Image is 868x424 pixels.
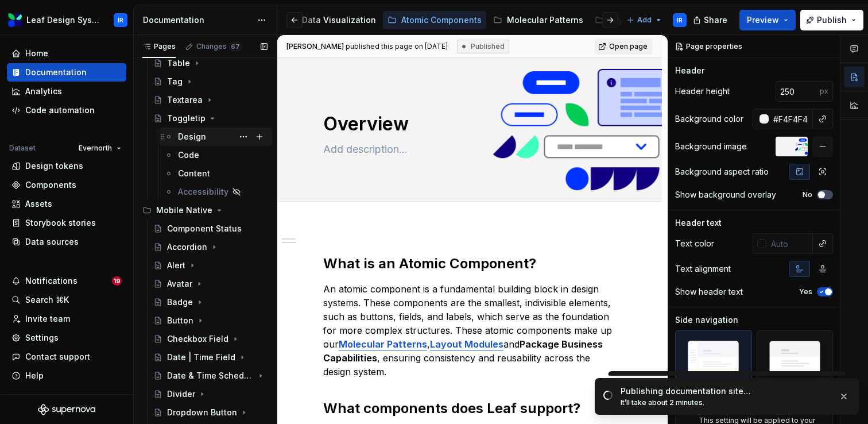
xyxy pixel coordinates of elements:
[149,330,272,348] a: Checkbox Field
[167,223,242,234] div: Component Status
[675,263,731,275] div: Text alignment
[507,14,583,26] div: Molecular Patterns
[25,351,90,363] div: Contact support
[160,146,272,164] a: Code
[609,42,648,51] span: Open page
[7,233,126,251] a: Data sources
[25,48,48,59] div: Home
[286,42,448,51] span: published this page on [DATE]
[25,313,70,325] div: Invite team
[25,105,95,116] div: Code automation
[7,195,126,213] a: Assets
[7,63,126,82] a: Documentation
[160,164,272,183] a: Content
[25,332,59,344] div: Settings
[687,10,735,30] button: Share
[156,205,212,216] div: Mobile Native
[675,217,722,229] div: Header text
[7,214,126,232] a: Storybook stories
[7,157,126,175] a: Design tokens
[7,82,126,101] a: Analytics
[621,386,830,397] div: Publishing documentation site…
[25,198,52,210] div: Assets
[167,296,193,308] div: Badge
[457,40,509,53] div: Published
[138,201,272,219] div: Mobile Native
[25,370,44,381] div: Help
[430,338,503,350] a: Layout Modules
[167,407,237,418] div: Dropdown Button
[25,294,69,306] div: Search ⌘K
[149,256,272,275] a: Alert
[9,144,36,153] div: Dataset
[323,399,616,418] h2: What components does Leaf support?
[149,72,272,91] a: Tag
[167,315,193,326] div: Button
[167,113,206,124] div: Toggletip
[7,310,126,328] a: Invite team
[637,16,652,25] span: Add
[286,42,344,51] span: [PERSON_NAME]
[167,57,190,69] div: Table
[769,109,813,129] input: Auto
[142,42,176,51] div: Pages
[704,14,727,26] span: Share
[178,168,210,179] div: Content
[149,91,272,109] a: Textarea
[149,275,272,293] a: Avatar
[799,287,812,296] label: Yes
[489,11,588,29] a: Molecular Patterns
[595,38,653,55] a: Open page
[79,144,112,153] span: Evernorth
[40,9,377,32] div: Page tree
[112,276,122,286] span: 19
[149,385,272,403] a: Divider
[167,260,185,271] div: Alert
[766,233,813,254] input: Auto
[675,314,738,326] div: Side navigation
[149,238,272,256] a: Accordion
[25,179,76,191] div: Components
[25,160,83,172] div: Design tokens
[675,65,704,76] div: Header
[339,338,427,350] strong: Molecular Patterns
[118,16,123,25] div: IR
[776,81,820,102] input: Auto
[149,311,272,330] a: Button
[757,330,834,400] div: Hidden
[25,275,77,287] div: Notifications
[178,186,228,198] div: Accessibility
[149,293,272,311] a: Badge
[149,54,272,72] a: Table
[25,86,62,97] div: Analytics
[321,110,614,138] textarea: Overview
[167,278,192,290] div: Avatar
[149,367,272,385] a: Date & Time Scheduler
[7,367,126,385] button: Help
[7,329,126,347] a: Settings
[621,398,830,407] div: It’ll take about 2 minutes.
[7,272,126,290] button: Notifications19
[229,42,242,51] span: 67
[803,190,812,199] label: No
[675,286,743,298] div: Show header text
[167,388,195,400] div: Divider
[167,370,254,381] div: Date & Time Scheduler
[7,44,126,63] a: Home
[7,348,126,366] button: Contact support
[167,94,203,106] div: Textarea
[8,13,22,27] img: 6e787e26-f4c0-4230-8924-624fe4a2d214.png
[323,255,616,273] h2: What is an Atomic Component?
[817,14,847,26] span: Publish
[2,7,131,32] button: Leaf Design SystemIR
[160,128,272,146] a: Design
[38,404,95,415] svg: Supernova Logo
[7,101,126,120] a: Code automation
[747,14,779,26] span: Preview
[739,10,796,30] button: Preview
[675,86,730,97] div: Header height
[820,87,828,96] p: px
[178,149,199,161] div: Code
